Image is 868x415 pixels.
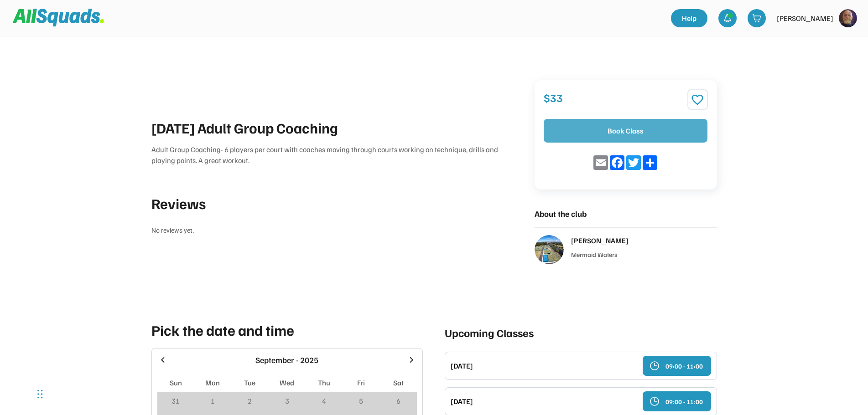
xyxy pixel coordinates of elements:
a: Facebook [609,155,625,170]
div: [DATE] [451,396,637,407]
div: [PERSON_NAME] [571,235,717,246]
div: 5 [359,395,363,406]
div: $33 [544,89,684,106]
div: [DATE] [451,360,637,371]
button: Book Class [544,119,707,143]
div: Fri [357,377,365,388]
div: [DATE] Adult Group Coaching [151,117,507,138]
div: Upcoming Classes [445,324,717,341]
img: shopping-cart-01%20%281%29.svg [752,14,761,23]
div: No reviews yet. [151,225,507,236]
img: https%3A%2F%2F94044dc9e5d3b3599ffa5e2d56a015ce.cdn.bubble.io%2Ff1754194962813x332923704782333700%... [839,9,857,27]
div: Thu [318,377,330,388]
div: September - 2025 [173,354,401,366]
div: About the club [535,208,717,220]
div: Pick the date and time [151,319,423,341]
div: 09:00 - 11:00 [665,361,703,371]
div: Wed [280,377,294,388]
div: 3 [285,395,289,406]
div: Mermaid Waters [571,250,717,259]
div: Sun [170,377,182,388]
a: Email [593,155,609,170]
div: Mon [205,377,220,388]
img: love%20tennis%20cover.jpg [535,235,564,264]
div: Sat [393,377,404,388]
a: Twitter [625,155,642,170]
div: Tue [244,377,255,388]
div: 2 [248,395,252,406]
div: 4 [322,395,326,406]
div: Adult Group Coaching- 6 players per court with coaches moving through courts working on technique... [151,144,507,166]
div: 6 [396,395,400,406]
img: Squad%20Logo.svg [13,9,104,26]
div: Reviews [151,192,448,214]
div: 31 [172,395,180,406]
a: Share [642,155,658,170]
div: 1 [211,395,215,406]
a: Help [671,9,707,27]
div: 09:00 - 11:00 [665,397,703,406]
div: [PERSON_NAME] [777,13,833,24]
img: bell-03%20%281%29.svg [723,14,732,23]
